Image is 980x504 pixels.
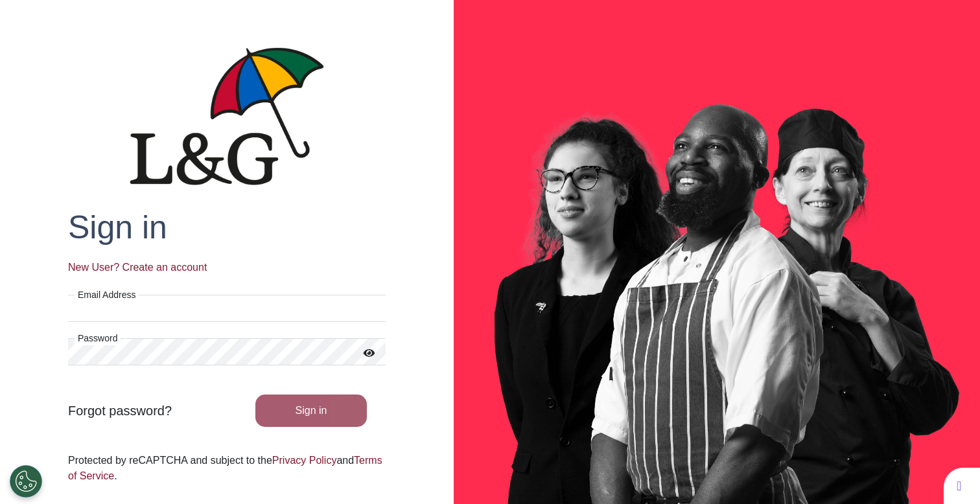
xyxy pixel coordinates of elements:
[68,208,386,247] h2: Sign in
[68,453,386,484] div: Protected by reCAPTCHA and subject to the and .
[255,395,367,427] button: Sign in
[68,260,386,275] div: New User? Create an account
[10,465,42,498] button: Open Preferences
[130,47,324,185] img: company logo
[272,455,337,466] a: Privacy Policy
[58,401,227,420] div: Forgot password?
[75,332,121,345] label: Password
[75,288,139,302] label: Email Address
